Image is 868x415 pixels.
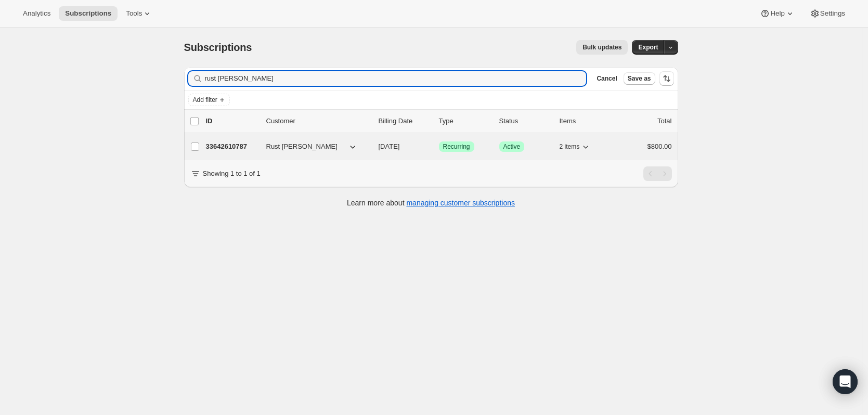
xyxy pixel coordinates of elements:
span: Rust [PERSON_NAME] [266,141,338,152]
p: Total [657,116,671,126]
p: ID [206,116,258,126]
span: [DATE] [379,142,400,150]
span: 2 items [560,142,580,151]
button: 2 items [560,139,591,154]
div: Type [439,116,491,126]
span: Export [638,43,658,51]
span: Tools [126,9,142,18]
div: IDCustomerBilling DateTypeStatusItemsTotal [206,116,672,126]
span: Subscriptions [184,42,252,53]
span: Bulk updates [582,43,621,51]
span: Subscriptions [65,9,111,18]
input: Filter subscribers [205,71,587,86]
span: Recurring [443,142,470,151]
a: managing customer subscriptions [406,199,515,207]
button: Sort the results [659,71,674,86]
button: Subscriptions [59,6,118,21]
button: Analytics [17,6,57,21]
span: Cancel [597,74,617,83]
button: Export [632,40,664,55]
span: Active [503,142,521,151]
button: Tools [120,6,159,21]
nav: Pagination [643,166,672,181]
button: Add filter [188,94,230,106]
p: Status [499,116,551,126]
span: $800.00 [647,142,672,150]
button: Bulk updates [576,40,628,55]
button: Rust [PERSON_NAME] [260,138,364,155]
p: 33642610787 [206,141,258,152]
p: Showing 1 to 1 of 1 [203,168,261,179]
button: Help [754,6,801,21]
span: Analytics [23,9,50,18]
div: Items [560,116,612,126]
p: Customer [266,116,370,126]
button: Settings [804,6,851,21]
span: Add filter [193,96,217,104]
div: 33642610787Rust [PERSON_NAME][DATE]SuccessRecurringSuccessActive2 items$800.00 [206,139,672,154]
p: Billing Date [379,116,431,126]
button: Cancel [592,72,621,85]
button: Save as [624,72,655,85]
p: Learn more about [347,198,515,208]
div: Open Intercom Messenger [833,369,858,394]
span: Save as [628,74,651,83]
span: Help [770,9,784,18]
span: Settings [820,9,845,18]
